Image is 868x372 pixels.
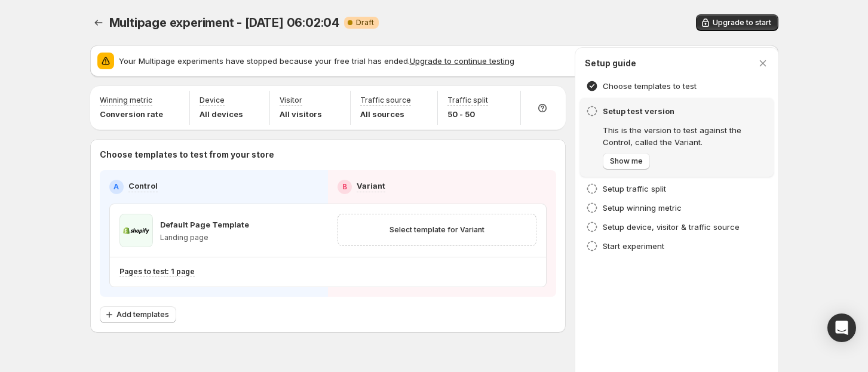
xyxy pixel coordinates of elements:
p: Winning metric [100,96,152,105]
h4: Setup winning metric [603,202,682,214]
p: Traffic source [360,96,411,105]
p: Variant [357,180,385,192]
p: Your Multipage experiments have stopped because your free trial has ended. [119,55,771,67]
p: Choose templates to test from your store [100,149,556,161]
p: All visitors [280,108,322,120]
p: All devices [200,108,243,120]
p: This is the version to test against the Control, called the Variant. [603,124,768,148]
button: Experiments [90,14,107,31]
p: Control [128,180,158,192]
button: Select template for Variant [382,222,492,238]
button: Show me [603,153,650,170]
span: Show me [610,156,643,166]
h3: Setup guide [585,57,636,69]
h4: Setup traffic split [603,183,666,195]
h4: Setup device, visitor & traffic source [603,221,740,233]
span: Upgrade to start [713,18,771,27]
img: Default Page Template [119,214,153,247]
span: Select template for Variant [389,225,484,235]
h4: Choose templates to test [603,80,697,92]
p: Traffic split [447,96,488,105]
h4: Setup test version [603,105,768,117]
div: Open Intercom Messenger [827,313,856,342]
p: Default Page Template [160,219,249,230]
p: Conversion rate [100,108,163,120]
button: Upgrade to start [696,14,778,31]
span: Draft [356,18,374,27]
p: All sources [360,108,411,120]
span: Add templates [116,310,169,319]
p: Device [200,96,225,105]
span: Multipage experiment - [DATE] 06:02:04 [109,16,339,30]
h4: Start experiment [603,240,664,252]
h2: B [342,182,347,192]
h2: A [114,182,119,192]
button: Add templates [100,306,176,323]
p: 50 - 50 [447,108,488,120]
p: Visitor [280,96,302,105]
p: Landing page [160,233,249,242]
p: Pages to test: 1 page [119,267,195,276]
button: Upgrade to continue testing [410,56,514,66]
